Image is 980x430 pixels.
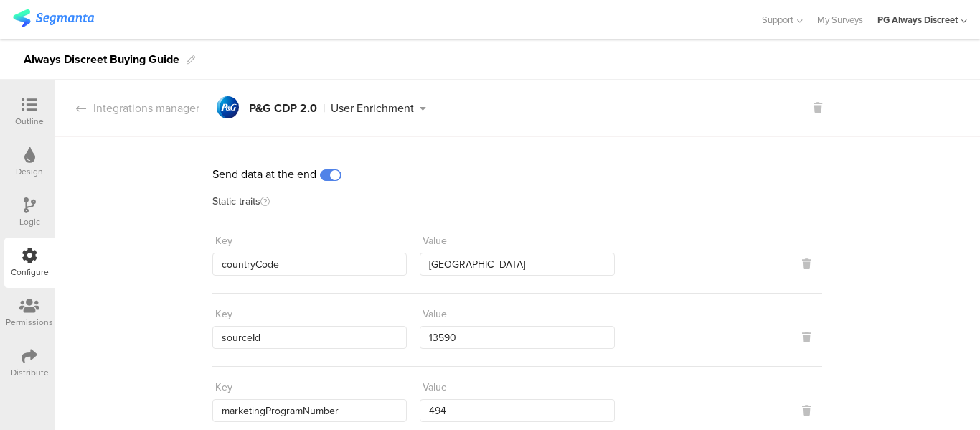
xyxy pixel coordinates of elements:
[215,380,232,395] div: Key
[212,253,407,276] input: Enter key...
[55,100,199,116] div: Integrations manager
[877,13,958,27] div: PG Always Discreet
[423,380,447,395] div: Value
[13,9,94,27] img: segmanta logo
[423,307,447,322] div: Value
[16,165,43,178] div: Design
[212,166,822,182] div: Send data at the end
[420,399,614,422] input: Enter value...
[420,326,614,349] input: Enter value...
[420,253,614,276] input: Enter value...
[6,316,53,329] div: Permissions
[11,366,49,379] div: Distribute
[19,215,40,228] div: Logic
[24,48,179,71] div: Always Discreet Buying Guide
[249,103,317,114] div: P&G CDP 2.0
[215,307,232,322] div: Key
[212,399,407,422] input: Enter key...
[323,103,325,114] div: |
[11,266,49,279] div: Configure
[762,13,793,27] span: Support
[423,233,447,248] div: Value
[212,326,407,349] input: Enter key...
[215,233,232,248] div: Key
[15,115,44,128] div: Outline
[331,103,414,114] div: User Enrichment
[212,197,822,220] div: Static traits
